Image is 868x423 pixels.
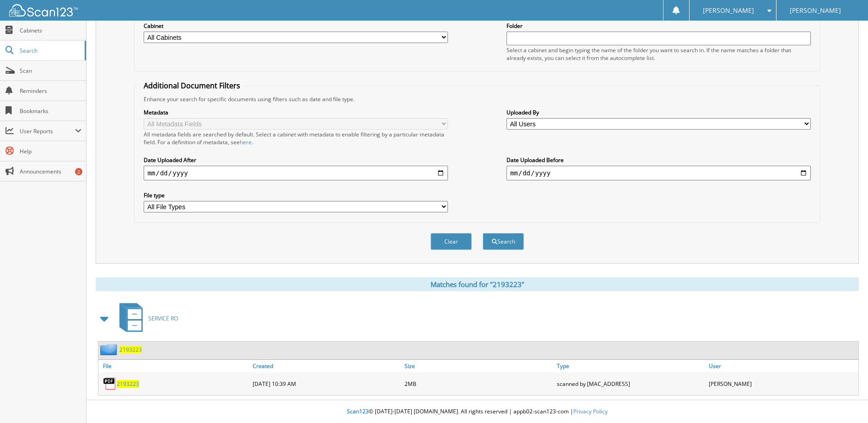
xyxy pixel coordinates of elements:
[20,87,81,95] span: Reminders
[144,22,448,30] label: Cabinet
[790,8,841,13] span: [PERSON_NAME]
[100,344,119,355] img: folder2.png
[507,22,811,30] label: Folder
[20,27,81,34] span: Cabinets
[507,166,811,180] input: end
[507,46,811,62] div: Select a cabinet and begin typing the name of the folder you want to search in. If the name match...
[507,156,811,164] label: Date Uploaded Before
[86,401,868,423] div: © [DATE]-[DATE] [DOMAIN_NAME]. All rights reserved | appb02-scan123-com |
[98,360,250,372] a: File
[555,360,706,372] a: Type
[20,147,81,155] span: Help
[114,300,178,336] a: SERVICE RO
[555,374,706,393] div: scanned by [MAC_ADDRESS]
[148,315,178,322] span: SERVICE RO
[20,168,81,175] span: Announcements
[250,374,402,393] div: [DATE] 10:39 AM
[103,377,117,390] img: PDF.png
[144,130,448,146] div: All metadata fields are searched by default. Select a cabinet with metadata to enable filtering b...
[20,67,81,75] span: Scan
[96,277,859,291] div: Matches found for "2193223"
[483,233,524,250] button: Search
[20,47,80,54] span: Search
[706,360,858,372] a: User
[139,95,815,103] div: Enhance your search for specific documents using filters such as date and file type.
[139,81,245,91] legend: Additional Document Filters
[144,191,448,199] label: File type
[75,168,82,175] div: 2
[402,374,554,393] div: 2MB
[402,360,554,372] a: Size
[144,156,448,164] label: Date Uploaded After
[240,138,252,146] a: here
[144,166,448,180] input: start
[9,4,78,16] img: scan123-logo-white.svg
[573,407,608,415] a: Privacy Policy
[706,374,858,393] div: [PERSON_NAME]
[431,233,472,250] button: Clear
[347,407,369,415] span: Scan123
[703,8,754,13] span: [PERSON_NAME]
[144,108,448,116] label: Metadata
[250,360,402,372] a: Created
[20,127,75,135] span: User Reports
[507,108,811,116] label: Uploaded By
[117,380,139,388] a: 2193223
[119,346,142,353] a: 2193223
[20,107,81,115] span: Bookmarks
